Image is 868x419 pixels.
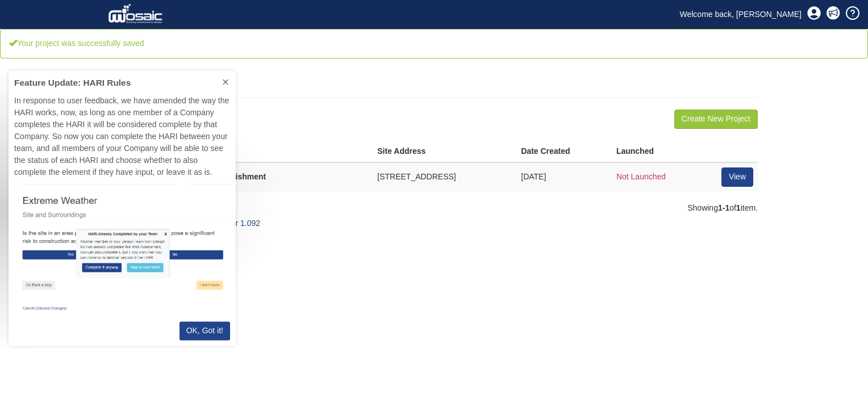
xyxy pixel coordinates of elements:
th: Project Title [110,141,373,162]
iframe: Chat [820,368,859,410]
img: logo_white.png [108,3,165,26]
th: Launched [612,141,708,162]
a: Welcome back, [PERSON_NAME] [671,6,810,23]
span: Not Launched [616,172,666,181]
div: Showing of item. [110,203,758,214]
h3: My Projects [110,110,758,124]
td: [STREET_ADDRESS] [373,162,516,191]
th: Site Address [373,141,516,162]
b: 1-1 [718,203,729,212]
a: Create New Project [674,110,758,129]
th: Date Created [516,141,612,162]
a: View [721,167,753,187]
td: [DATE] [516,162,612,191]
b: 1 [736,203,741,212]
